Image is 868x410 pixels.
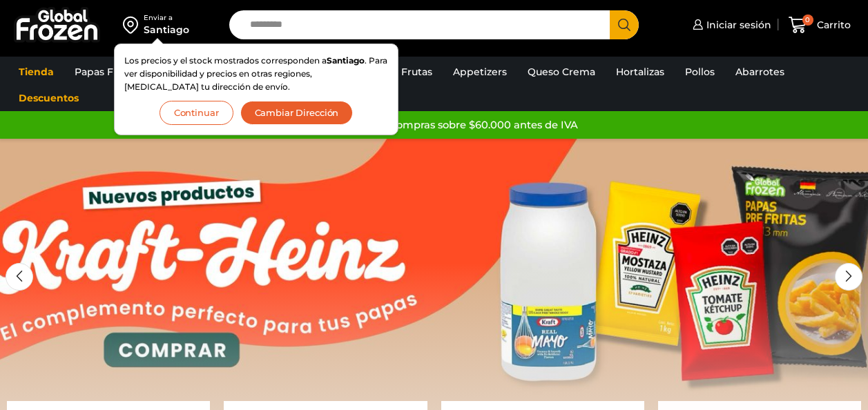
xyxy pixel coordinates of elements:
strong: Santiago [327,55,365,66]
span: 0 [802,14,813,26]
a: Tienda [12,59,61,85]
button: Cambiar Dirección [240,101,354,125]
p: Los precios y el stock mostrados corresponden a . Para ver disponibilidad y precios en otras regi... [124,54,388,94]
a: Pollos [678,59,722,85]
a: Papas Fritas [68,59,142,85]
div: Enviar a [144,13,189,23]
a: Abarrotes [729,59,791,85]
img: address-field-icon.svg [123,13,144,37]
span: Carrito [813,18,851,32]
div: Previous slide [6,263,33,291]
button: Continuar [160,101,233,125]
a: Iniciar sesión [689,11,771,39]
a: Appetizers [446,59,514,85]
span: Iniciar sesión [703,18,771,32]
a: 0 Carrito [785,9,854,41]
a: Queso Crema [521,59,602,85]
div: Next slide [835,263,862,291]
div: Santiago [144,23,189,37]
button: Search button [610,10,639,39]
a: Descuentos [12,85,86,111]
a: Hortalizas [609,59,671,85]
